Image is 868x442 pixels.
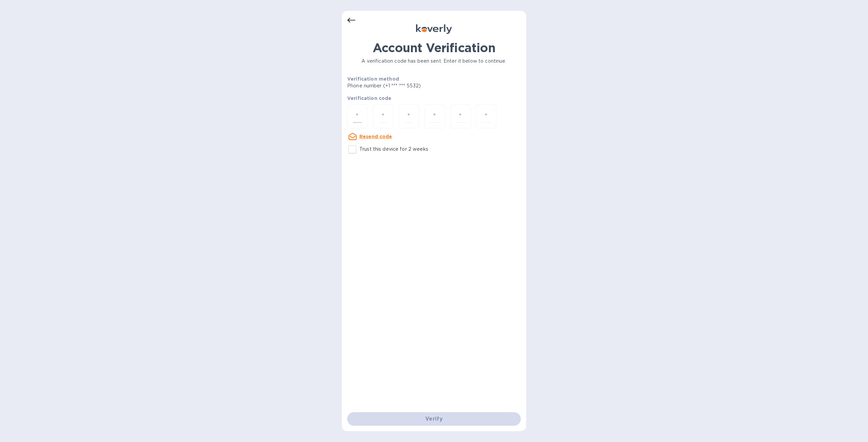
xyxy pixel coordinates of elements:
b: Verification method [347,76,399,82]
h1: Account Verification [347,41,521,55]
p: Verification code [347,95,521,102]
p: Phone number (+1 *** *** 5532) [347,82,473,89]
u: Resend code [359,134,392,139]
p: A verification code has been sent. Enter it below to continue. [347,58,521,65]
p: Trust this device for 2 weeks [359,146,428,153]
